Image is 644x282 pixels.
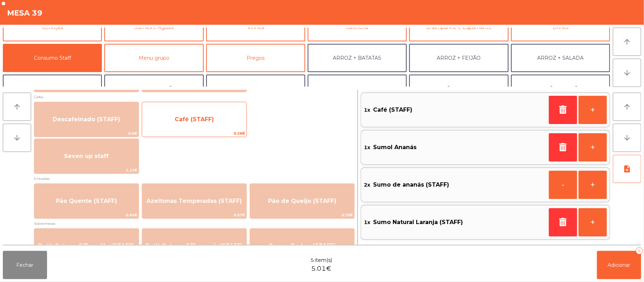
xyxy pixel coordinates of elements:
[373,142,417,153] span: Sumol Ananás
[608,262,631,268] span: Adicionar
[613,124,641,152] button: arrow_downward
[38,242,134,249] span: Petit Gateau C/Baunilha(STAFF)
[34,212,139,218] span: 0.54€
[175,116,214,123] span: Café (STAFF)
[579,171,607,199] button: +
[308,44,407,72] button: ARROZ + BATATAS
[623,165,631,173] i: note_add
[64,153,109,159] span: Seven up staff
[34,175,355,182] span: Entradas
[373,180,449,190] span: Sumo de ananás (STAFF)
[409,75,508,103] button: FEIJÃO + SALADA
[364,180,370,190] span: 2x
[623,69,631,77] i: arrow_downward
[511,44,610,72] button: ARROZ + SALADA
[34,130,139,137] span: 0.5€
[13,134,21,142] i: arrow_downward
[511,75,610,103] button: FEIJÃO + FEIJÃO
[623,102,631,111] i: arrow_upward
[623,134,631,142] i: arrow_downward
[373,105,412,115] span: Café (STAFF)
[364,105,370,115] span: 1x
[613,59,641,87] button: arrow_downward
[579,208,607,236] button: +
[53,116,120,123] span: Descafeinado (STAFF)
[268,242,336,249] span: Creme Burlee (STAFF)
[3,93,31,121] button: arrow_upward
[308,75,407,103] button: BATATA + BATATA
[206,75,305,103] button: BATATA + SALADA
[613,93,641,121] button: arrow_upward
[311,257,314,264] span: 5
[613,28,641,56] button: arrow_upward
[364,217,370,228] span: 1x
[579,96,607,124] button: +
[579,133,607,161] button: +
[13,102,21,111] i: arrow_upward
[364,142,370,153] span: 1x
[250,212,354,218] span: 0.73€
[268,198,336,204] span: Pão de Queijo (STAFF)
[3,251,47,279] button: Fechar
[104,75,203,103] button: BATATA + FEIJÃO
[7,8,42,18] h4: Mesa 39
[613,155,641,183] button: note_add
[34,220,355,227] span: Sobremesas
[206,44,305,72] button: Pregos
[3,124,31,152] button: arrow_downward
[146,198,242,204] span: Azeitonas Temperadas (STAFF)
[142,212,246,218] span: 0.57€
[3,75,102,103] button: ARROZ + ARROZ
[145,242,243,249] span: Petit Gateau C/Tangerin(STAFF)
[623,37,631,46] i: arrow_upward
[636,247,643,254] div: 5
[549,171,577,199] button: -
[56,198,117,204] span: Pão Quente (STAFF)
[373,217,463,228] span: Sumo Natural Laranja (STAFF)
[597,251,641,279] button: Adicionar5
[409,44,508,72] button: ARROZ + FEIJÃO
[34,167,139,174] span: 1.11€
[3,44,102,72] button: Consumo Staff
[104,44,203,72] button: Menu grupo
[34,94,355,100] span: Cafes
[142,130,246,137] span: 0.28€
[315,257,332,264] span: item(s)
[311,264,331,274] span: 5.01€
